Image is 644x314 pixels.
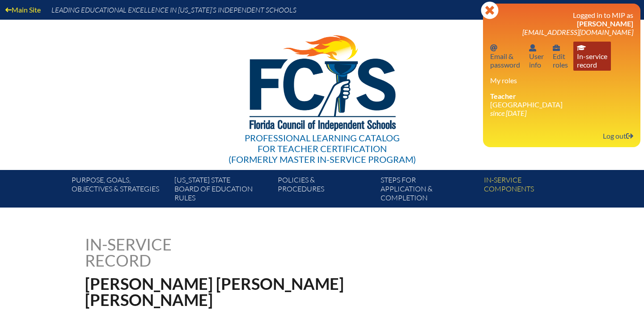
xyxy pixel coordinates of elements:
[490,11,633,36] h3: Logged in to MIP as
[230,20,415,142] img: FCISlogo221.eps
[490,44,497,51] svg: Email password
[522,28,633,36] span: [EMAIL_ADDRESS][DOMAIN_NAME]
[577,44,586,51] svg: In-service record
[487,42,524,71] a: Email passwordEmail &password
[553,44,560,51] svg: User info
[525,42,547,71] a: User infoUserinfo
[626,132,633,140] svg: Log out
[577,19,633,28] span: [PERSON_NAME]
[490,92,633,117] li: [GEOGRAPHIC_DATA]
[480,174,583,208] a: In-servicecomponents
[2,4,44,16] a: Main Site
[258,143,387,154] span: for Teacher Certification
[225,18,419,166] a: Professional Learning Catalog for Teacher Certification(formerly Master In-service Program)
[229,132,416,165] div: Professional Learning Catalog (formerly Master In-service Program)
[171,174,274,208] a: [US_STATE] StateBoard of Education rules
[549,42,572,71] a: User infoEditroles
[68,174,171,208] a: Purpose, goals,objectives & strategies
[490,76,633,85] h3: My roles
[490,92,516,100] span: Teacher
[85,276,379,308] h1: [PERSON_NAME] [PERSON_NAME] [PERSON_NAME]
[377,174,480,208] a: Steps forapplication & completion
[274,174,377,208] a: Policies &Procedures
[490,109,526,117] i: since [DATE]
[599,130,637,142] a: Log outLog out
[529,44,536,51] svg: User info
[573,42,611,71] a: In-service recordIn-servicerecord
[481,1,499,19] svg: Close
[85,236,265,268] h1: In-service record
